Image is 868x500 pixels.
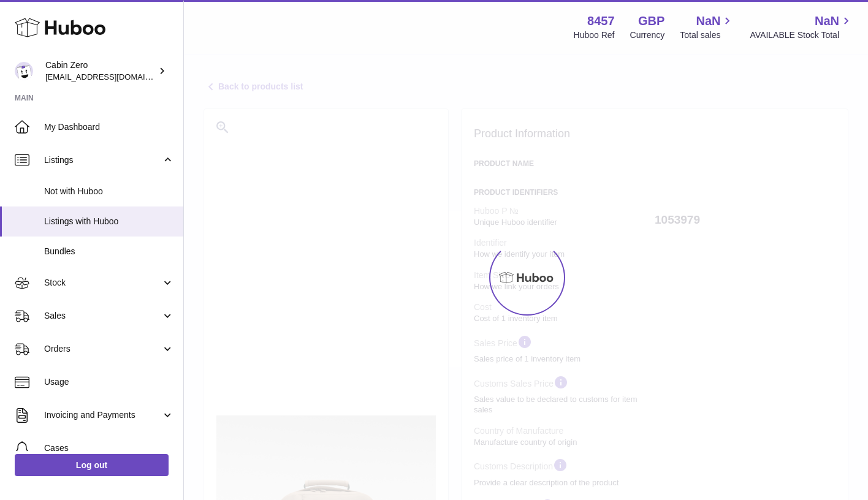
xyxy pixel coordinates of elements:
span: Bundles [44,246,174,257]
span: Cases [44,442,174,454]
a: NaN AVAILABLE Stock Total [750,13,853,41]
strong: GBP [638,13,664,29]
span: Total sales [680,29,734,41]
span: NaN [815,13,839,29]
span: Usage [44,376,174,388]
span: Sales [44,310,161,322]
div: Huboo Ref [574,29,615,41]
div: Cabin Zero [45,59,156,83]
span: Listings [44,154,161,166]
span: Orders [44,343,161,355]
span: NaN [696,13,720,29]
span: Not with Huboo [44,186,174,197]
span: [EMAIL_ADDRESS][DOMAIN_NAME] [45,72,180,81]
a: Log out [15,454,169,476]
span: Stock [44,277,161,289]
span: Listings with Huboo [44,216,174,227]
a: NaN Total sales [680,13,734,41]
strong: 8457 [587,13,615,29]
div: Currency [630,29,665,41]
span: Invoicing and Payments [44,409,161,421]
span: AVAILABLE Stock Total [750,29,853,41]
span: My Dashboard [44,121,174,133]
img: debbychu@cabinzero.com [15,62,33,80]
